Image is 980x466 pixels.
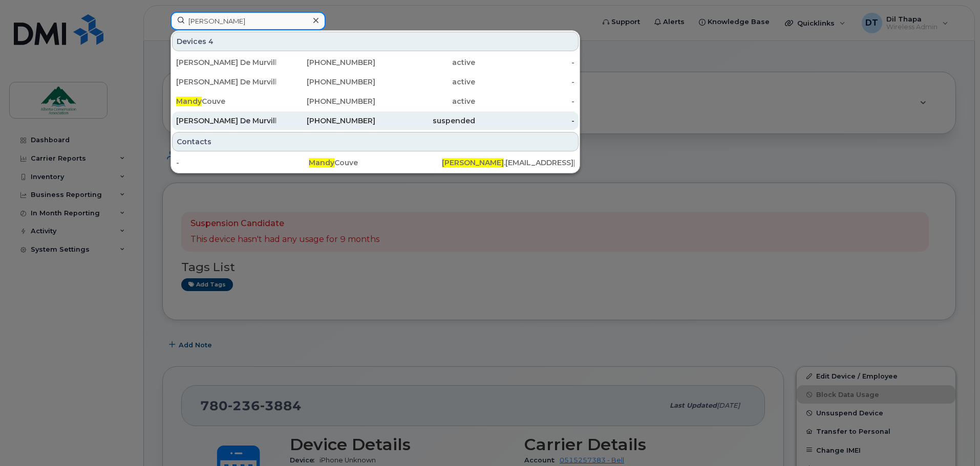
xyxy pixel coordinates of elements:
div: [PHONE_NUMBER] [276,77,376,87]
div: [PERSON_NAME] De Murville [176,116,276,126]
div: - [176,158,309,168]
a: [PERSON_NAME] De Murville[PHONE_NUMBER]active- [172,53,579,72]
div: suspended [375,116,475,126]
span: Mandy [309,158,334,167]
a: MandyCouve[PHONE_NUMBER]active- [172,92,579,110]
a: [PERSON_NAME] De Murville[PHONE_NUMBER]active- [172,73,579,91]
div: Couve [176,96,276,106]
span: Mandy [176,97,202,106]
div: - [475,57,575,68]
div: .[EMAIL_ADDRESS][DOMAIN_NAME] [442,158,574,168]
div: - [475,116,575,126]
div: [PERSON_NAME] De Murville [176,77,276,87]
div: [PHONE_NUMBER] [276,116,376,126]
span: 4 [208,36,214,47]
div: [PHONE_NUMBER] [276,57,376,68]
a: -MandyCouve[PERSON_NAME].[EMAIL_ADDRESS][DOMAIN_NAME] [172,153,579,172]
div: Contacts [172,132,579,151]
div: active [375,96,475,106]
div: Couve [309,158,441,168]
div: [PHONE_NUMBER] [276,96,376,106]
div: - [475,77,575,87]
a: [PERSON_NAME] De Murville[PHONE_NUMBER]suspended- [172,112,579,130]
div: Devices [172,32,579,51]
div: [PERSON_NAME] De Murville [176,57,276,68]
div: - [475,96,575,106]
div: active [375,77,475,87]
span: [PERSON_NAME] [442,158,504,167]
div: active [375,57,475,68]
